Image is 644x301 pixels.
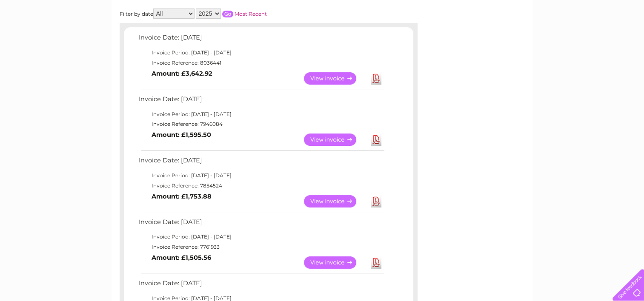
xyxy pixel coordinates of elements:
[152,70,212,77] b: Amount: £3,642.92
[137,278,386,293] td: Invoice Date: [DATE]
[484,4,542,15] a: 0333 014 3131
[137,242,386,252] td: Invoice Reference: 7761933
[121,5,524,41] div: Clear Business is a trading name of Verastar Limited (registered in [GEOGRAPHIC_DATA] No. 3667643...
[137,48,386,58] td: Invoice Period: [DATE] - [DATE]
[304,195,366,207] a: View
[371,133,381,146] a: Download
[137,32,386,48] td: Invoice Date: [DATE]
[23,22,66,48] img: logo.png
[137,119,386,129] td: Invoice Reference: 7946084
[137,216,386,232] td: Invoice Date: [DATE]
[152,254,211,261] b: Amount: £1,505.56
[371,195,381,207] a: Download
[570,36,582,43] a: Blog
[304,256,366,269] a: View
[539,36,565,43] a: Telecoms
[304,72,366,85] a: View
[494,36,510,43] a: Water
[137,94,386,109] td: Invoice Date: [DATE]
[371,256,381,269] a: Download
[304,133,366,146] a: View
[235,11,267,17] a: Most Recent
[137,170,386,181] td: Invoice Period: [DATE] - [DATE]
[137,181,386,191] td: Invoice Reference: 7854524
[152,131,211,139] b: Amount: £1,595.50
[137,109,386,119] td: Invoice Period: [DATE] - [DATE]
[515,36,534,43] a: Energy
[152,193,212,200] b: Amount: £1,753.88
[120,9,343,19] div: Filter by date
[371,72,381,85] a: Download
[137,155,386,170] td: Invoice Date: [DATE]
[137,58,386,68] td: Invoice Reference: 8036441
[137,232,386,242] td: Invoice Period: [DATE] - [DATE]
[616,36,636,43] a: Log out
[587,36,608,43] a: Contact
